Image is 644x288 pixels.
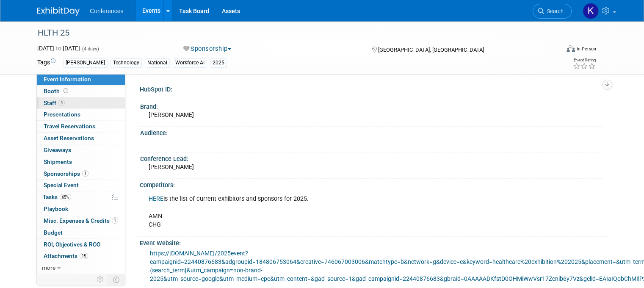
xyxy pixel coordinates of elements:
[37,7,80,16] img: ExhibitDay
[44,252,88,259] span: Attachments
[37,203,125,215] a: Playbook
[44,100,65,106] span: Staff
[37,121,125,132] a: Travel Reservations
[62,88,70,94] span: Booth not reserved yet
[44,123,95,130] span: Travel Reservations
[108,274,125,285] td: Toggle Event Tabs
[37,86,125,97] a: Booth
[378,47,484,53] span: [GEOGRAPHIC_DATA], [GEOGRAPHIC_DATA]
[63,58,108,67] div: [PERSON_NAME]
[37,58,55,68] td: Tags
[149,111,194,118] span: [PERSON_NAME]
[44,158,72,165] span: Shipments
[173,58,207,67] div: Workforce AI
[140,179,607,189] div: Competitors:
[140,127,603,137] div: Audience:
[35,25,549,41] div: HLTH 25
[514,44,596,57] div: Event Format
[44,241,100,248] span: ROI, Objectives & ROO
[44,88,70,94] span: Booth
[37,239,125,250] a: ROI, Objectives & ROO
[44,217,118,224] span: Misc. Expenses & Credits
[140,152,603,163] div: Conference Lead:
[37,144,125,156] a: Giveaways
[145,58,170,67] div: National
[37,191,125,203] a: Tasks65%
[583,3,599,19] img: Katie Widhelm
[140,83,607,94] div: HubSpot ID:
[143,191,515,233] div: is the list of current exhibitors and sponsors for 2025. AMN CHG
[82,170,88,177] span: 1
[81,46,99,52] span: (4 days)
[140,100,603,111] div: Brand:
[90,8,123,14] span: Conferences
[111,58,142,67] div: Technology
[37,97,125,109] a: Staff4
[44,205,68,212] span: Playbook
[60,194,71,200] span: 65%
[573,58,596,62] div: Event Rating
[42,264,55,271] span: more
[44,147,71,153] span: Giveaways
[210,58,227,67] div: 2025
[149,163,194,170] span: [PERSON_NAME]
[44,229,63,236] span: Budget
[140,237,607,247] div: Event Website:
[180,44,235,53] button: Sponsorship
[37,215,125,227] a: Misc. Expenses & Credits1
[544,8,564,14] span: Search
[44,182,79,188] span: Special Event
[533,4,572,19] a: Search
[37,133,125,144] a: Asset Reservations
[37,250,125,262] a: Attachments15
[93,274,108,285] td: Personalize Event Tab Strip
[37,262,125,274] a: more
[55,45,63,52] span: to
[44,76,91,83] span: Event Information
[37,156,125,168] a: Shipments
[37,180,125,191] a: Special Event
[149,195,163,202] a: HERE
[37,45,80,52] span: [DATE] [DATE]
[44,111,80,118] span: Presentations
[37,74,125,85] a: Event Information
[112,217,118,224] span: 1
[44,170,88,177] span: Sponsorships
[37,227,125,238] a: Budget
[37,109,125,120] a: Presentations
[37,168,125,180] a: Sponsorships1
[44,135,94,141] span: Asset Reservations
[43,194,71,200] span: Tasks
[576,46,596,52] div: In-Person
[567,45,575,52] img: Format-Inperson.png
[80,253,88,259] span: 15
[58,100,65,106] span: 4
